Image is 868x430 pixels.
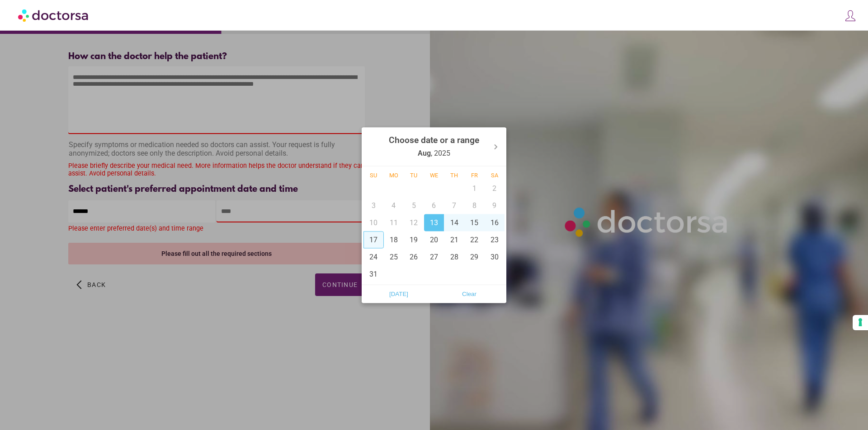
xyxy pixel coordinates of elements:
[363,265,384,282] div: 31
[444,214,464,231] div: 14
[418,148,431,157] strong: Aug
[464,214,485,231] div: 15
[424,231,444,248] div: 20
[363,214,384,231] div: 10
[464,171,485,178] div: Fr
[484,214,505,231] div: 16
[424,171,444,178] div: We
[389,134,479,145] strong: Choose date or a range
[464,248,485,265] div: 29
[363,287,434,301] button: [DATE]
[484,171,505,178] div: Sa
[444,248,464,265] div: 28
[384,197,404,214] div: 4
[404,171,424,178] div: Tu
[363,231,384,248] div: 17
[384,248,404,265] div: 25
[464,197,485,214] div: 8
[404,248,424,265] div: 26
[366,287,431,301] span: [DATE]
[384,214,404,231] div: 11
[464,180,485,197] div: 1
[444,197,464,214] div: 7
[444,231,464,248] div: 21
[484,180,505,197] div: 2
[404,197,424,214] div: 5
[404,214,424,231] div: 12
[404,231,424,248] div: 19
[18,5,90,25] img: Doctorsa.com
[437,287,502,301] span: Clear
[424,214,444,231] div: 13
[363,171,384,178] div: Su
[424,248,444,265] div: 27
[384,171,404,178] div: Mo
[363,248,384,265] div: 24
[389,129,479,164] div: , 2025
[464,231,485,248] div: 22
[434,287,505,301] button: Clear
[363,197,384,214] div: 3
[484,231,505,248] div: 23
[484,197,505,214] div: 9
[384,231,404,248] div: 18
[484,248,505,265] div: 30
[424,197,444,214] div: 6
[853,315,868,330] button: Your consent preferences for tracking technologies
[444,171,464,178] div: Th
[844,9,857,22] img: icons8-customer-100.png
